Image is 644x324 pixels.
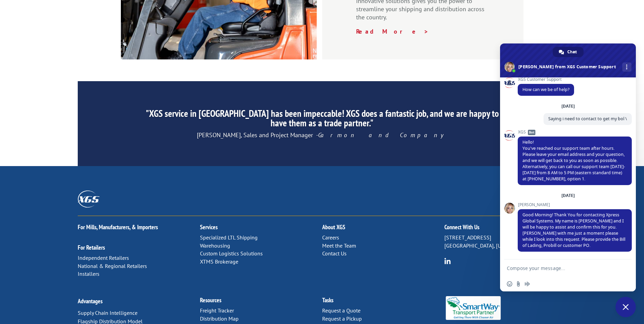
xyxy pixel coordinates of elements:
a: Request a Pickup [322,315,362,322]
a: Specialized LTL Shipping [200,234,258,241]
a: National & Regional Retailers [78,263,147,269]
a: Supply Chain Intelligence [78,309,137,316]
a: For Retailers [78,244,105,251]
a: Custom Logistics Solutions [200,250,263,257]
span: [PERSON_NAME] [518,202,632,207]
a: Resources [200,296,221,304]
div: [DATE] [562,104,575,108]
p: [STREET_ADDRESS] [GEOGRAPHIC_DATA], [US_STATE] 37421 [444,234,567,250]
span: XGS Customer Support [518,77,574,82]
a: For Mills, Manufacturers, & Importers [78,223,158,231]
a: Warehousing [200,242,230,249]
span: [PERSON_NAME], Sales and Project Manager - [197,131,447,139]
a: Freight Tracker [200,307,234,314]
a: Meet the Team [322,242,356,249]
img: XGS_Logos_ALL_2024_All_White [78,191,99,207]
div: [DATE] [562,194,575,198]
div: More channels [622,62,631,72]
div: Close chat [615,297,636,317]
a: Distribution Map [200,315,239,322]
a: Request a Quote [322,307,361,314]
div: Chat [553,47,584,57]
a: Careers [322,234,339,241]
img: Smartway_Logo [444,296,502,320]
h2: "XGS service in [GEOGRAPHIC_DATA] has been impeccable! XGS does a fantastic job, and we are happy... [141,109,502,131]
span: Send a file [516,281,521,287]
span: Good Morning! Thank You for contacting Xpress Global Systems. My name is [PERSON_NAME] and I will... [522,212,625,248]
a: Independent Retailers [78,254,129,261]
span: Saying i need to contact to get my bol \ [548,116,627,122]
span: Hello! You've reached our support team after hours. Please leave your email address and your ques... [522,139,625,182]
span: Audio message [525,281,530,287]
a: XTMS Brokerage [200,258,238,265]
a: Contact Us [322,250,347,257]
em: Garmon and Company [318,131,447,139]
span: Insert an emoji [507,281,512,287]
span: XGS [518,130,632,134]
textarea: Compose your message... [507,265,614,271]
span: Bot [528,130,535,135]
a: About XGS [322,223,345,231]
span: Chat [567,47,577,57]
a: Installers [78,270,99,277]
img: group-6 [444,258,451,264]
a: Read More > [356,28,429,35]
a: Services [200,223,218,231]
h2: Connect With Us [444,224,567,234]
a: Advantages [78,297,103,305]
h2: Tasks [322,297,444,307]
span: How can we be of help? [522,87,569,92]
